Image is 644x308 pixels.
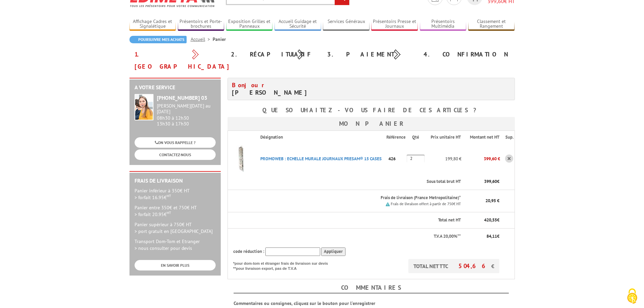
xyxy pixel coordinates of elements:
[135,221,216,235] p: Panier supérieur à 750€ HT
[386,134,406,141] p: Référence
[467,233,499,240] p: €
[391,202,461,206] small: Frais de livraison offert à partir de 750€ HT
[322,48,419,61] div: 3. Paiement
[167,193,171,198] sup: HT
[500,131,515,143] th: Sup.
[461,153,500,165] p: 399,60 €
[260,195,460,201] p: Frais de livraison (France Metropolitaine)*
[213,36,226,43] li: Panier
[620,285,644,308] button: Cookies (fenêtre modale)
[135,228,213,234] span: > port gratuit en [GEOGRAPHIC_DATA]
[321,247,345,256] input: Appliquer
[425,153,461,165] p: 199,80 €
[228,145,255,172] img: PROMOWEB : ECHELLE MURALE JOURNAUX PRESAM® 15 CASES
[458,262,491,270] span: 504,66
[485,198,499,204] span: 20,95 €
[135,245,192,251] span: > nous consulter pour devis
[135,238,216,252] p: Transport Dom-Tom et Etranger
[129,36,187,43] a: Poursuivre mes achats
[323,19,369,30] a: Services Généraux
[255,174,461,190] th: Sous total brut HT
[232,81,366,96] h4: [PERSON_NAME]
[226,48,322,61] div: 2. Récapitulatif
[467,134,499,141] p: Montant net HT
[135,94,153,120] img: widget-service.jpg
[386,153,407,165] p: 426
[233,248,264,254] span: code réduction :
[234,300,375,306] b: Commentaires ou consignes, cliquez sur le bouton pour l'enregistrer
[135,204,216,218] p: Panier entre 350€ et 750€ HT
[135,211,171,217] span: > forfait 20.95€
[129,48,226,73] div: 1. [GEOGRAPHIC_DATA]
[260,156,382,162] a: PROMOWEB : ECHELLE MURALE JOURNAUX PRESAM® 15 CASES
[233,233,461,240] p: T.V.A 20,00%**
[420,19,467,30] a: Présentoirs Multimédia
[232,81,268,89] span: Bonjour
[624,288,641,305] img: Cookies (fenêtre modale)
[191,36,213,42] a: Accueil
[484,217,497,223] span: 420,55
[467,179,499,185] p: €
[419,48,515,61] div: 4. Confirmation
[408,259,499,273] p: TOTAL NET TTC €
[234,283,509,293] h4: Commentaires
[129,19,176,30] a: Affichage Cadres et Signalétique
[178,19,224,30] a: Présentoirs et Porte-brochures
[228,117,515,131] h3: Mon panier
[468,19,515,30] a: Classement et Rangement
[135,260,216,270] a: EN SAVOIR PLUS
[371,19,418,30] a: Présentoirs Presse et Journaux
[233,217,461,223] p: Total net HT
[135,137,216,148] a: ON VOUS RAPPELLE ?
[262,106,480,114] b: Que souhaitez-vous faire de ces articles ?
[135,149,216,160] a: CONTACTEZ-NOUS
[135,178,216,184] h2: Frais de Livraison
[167,210,171,215] sup: HT
[157,103,216,115] div: [PERSON_NAME][DATE] au [DATE]
[467,217,499,223] p: €
[486,233,497,239] span: 84,11
[157,103,216,126] div: 08h30 à 12h30 13h30 à 17h30
[386,202,390,206] img: picto.png
[430,134,461,141] p: Prix unitaire HT
[484,179,497,184] span: 399,60
[226,19,273,30] a: Exposition Grilles et Panneaux
[135,187,216,201] p: Panier inférieur à 350€ HT
[135,85,216,91] h2: A votre service
[255,131,386,143] th: Désignation
[135,194,171,200] span: > forfait 16.95€
[233,259,335,271] p: *pour dom-tom et étranger frais de livraison sur devis **pour livraison export, pas de T.V.A
[275,19,321,30] a: Accueil Guidage et Sécurité
[407,131,425,143] th: Qté
[157,94,207,101] strong: [PHONE_NUMBER] 03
